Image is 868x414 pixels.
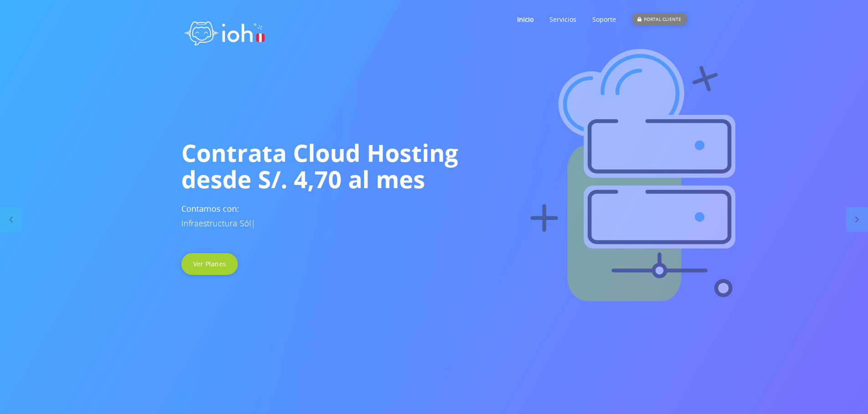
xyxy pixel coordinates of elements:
[251,218,256,229] span: |
[632,13,687,25] div: PORTAL CLIENTE
[632,1,687,37] a: PORTAL CLIENTE
[181,253,238,275] a: Ver Planes
[181,201,687,230] h3: Contamos con:
[592,1,616,37] a: Soporte
[550,1,576,37] a: Servicios
[181,11,268,52] img: logo ioh
[181,140,687,192] h1: Contrata Cloud Hosting desde S/. 4,70 al mes
[181,218,251,229] span: Infraestructura Sól
[517,1,534,37] a: Inicio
